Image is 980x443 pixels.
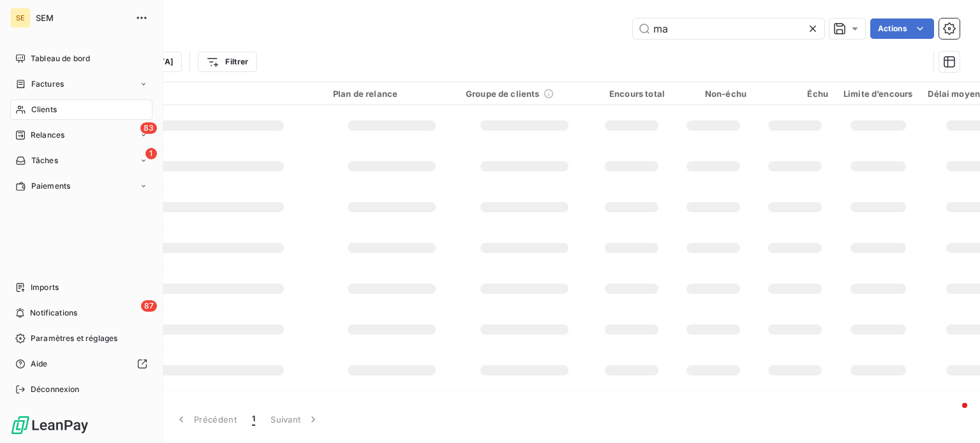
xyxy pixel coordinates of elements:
[36,13,128,23] span: SEM
[10,8,31,28] div: SE
[680,89,746,99] div: Non-échu
[333,89,450,99] div: Plan de relance
[598,89,665,99] div: Encours total
[140,122,157,134] span: 83
[167,406,244,433] button: Précédent
[31,129,64,141] span: Relances
[762,89,828,99] div: Échu
[198,52,256,72] button: Filtrer
[870,18,934,39] button: Actions
[252,413,255,426] span: 1
[10,415,89,435] img: Logo LeanPay
[843,89,912,99] div: Limite d’encours
[466,89,540,99] span: Groupe de clients
[633,18,824,39] input: Rechercher
[31,78,64,90] span: Factures
[31,155,58,166] span: Tâches
[31,180,70,192] span: Paiements
[31,333,117,344] span: Paramètres et réglages
[141,300,157,312] span: 87
[263,406,327,433] button: Suivant
[31,104,57,115] span: Clients
[145,148,157,159] span: 1
[937,400,967,430] iframe: Intercom live chat
[31,358,48,370] span: Aide
[30,307,77,319] span: Notifications
[31,282,59,293] span: Imports
[31,53,90,64] span: Tableau de bord
[244,406,263,433] button: 1
[31,384,80,395] span: Déconnexion
[10,354,152,374] a: Aide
